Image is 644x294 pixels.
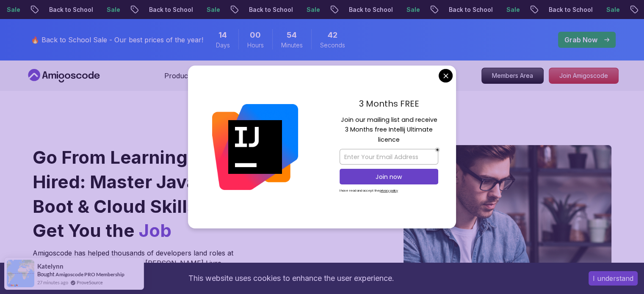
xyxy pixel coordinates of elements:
[164,71,193,81] p: Products
[589,271,638,286] button: Accept cookies
[6,269,576,288] div: This website uses cookies to enhance the user experience.
[7,260,34,287] img: provesource social proof notification image
[242,5,300,14] p: Back to School
[564,35,597,45] p: Grab Now
[139,220,171,241] span: Job
[250,29,261,41] span: 0 Hours
[31,35,203,45] p: 🔥 Back to School Sale - Our best prices of the year!
[200,5,227,14] p: Sale
[77,279,103,286] a: ProveSource
[549,68,619,84] a: Join Amigoscode
[287,29,297,41] span: 54 Minutes
[482,68,543,83] p: Members Area
[400,5,427,14] p: Sale
[542,5,600,14] p: Back to School
[247,41,264,49] span: Hours
[100,5,127,14] p: Sale
[481,68,544,84] a: Members Area
[218,29,227,41] span: 14 Days
[37,279,68,286] span: 27 minutes ago
[320,41,345,49] span: Seconds
[281,41,303,49] span: Minutes
[142,5,200,14] p: Back to School
[33,145,266,243] h1: Go From Learning to Hired: Master Java, Spring Boot & Cloud Skills That Get You the
[42,5,100,14] p: Back to School
[549,68,618,83] p: Join Amigoscode
[164,71,204,88] button: Products
[600,5,627,14] p: Sale
[328,29,337,41] span: 42 Seconds
[342,5,400,14] p: Back to School
[300,5,327,14] p: Sale
[500,5,527,14] p: Sale
[442,5,500,14] p: Back to School
[37,263,64,270] span: Katelynn
[216,41,230,49] span: Days
[37,271,55,278] span: Bought
[55,271,124,278] a: Amigoscode PRO Membership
